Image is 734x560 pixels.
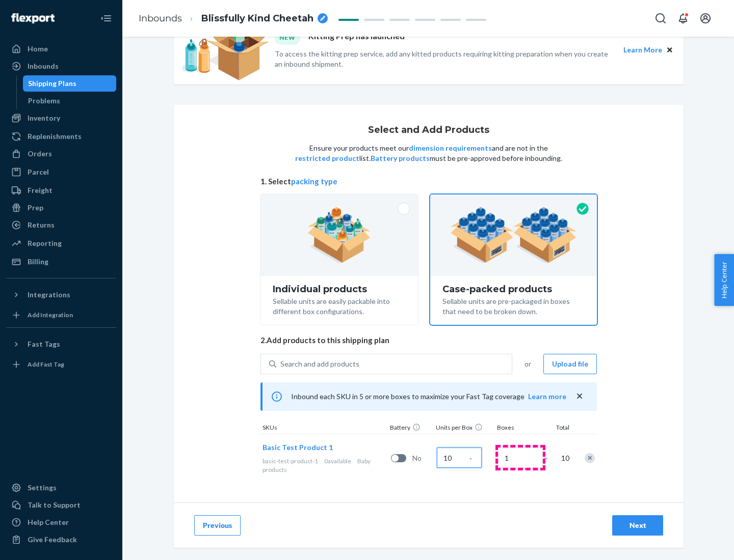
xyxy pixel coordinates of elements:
button: Upload file [543,354,597,374]
div: Remove Item [585,453,595,463]
a: Replenishments [6,128,116,145]
button: Open Search Box [650,8,671,29]
div: Units per Box [434,423,495,434]
div: Talk to Support [28,500,81,510]
span: 2. Add products to this shipping plan [260,335,597,346]
div: Orders [28,149,52,159]
a: Prep [6,200,116,216]
div: Battery [388,423,434,434]
div: Baby products [263,457,387,474]
span: 10 [559,453,569,463]
div: Returns [28,220,55,230]
a: Billing [6,254,116,270]
button: Learn more [528,391,566,402]
button: Fast Tags [6,336,116,352]
span: 1. Select [260,176,597,187]
a: Freight [6,182,116,199]
div: Reporting [28,238,62,248]
p: Kitting Prep has launched [308,31,405,44]
div: Search and add products [280,359,359,369]
div: NEW [275,31,300,44]
span: Basic Test Product 1 [263,443,333,452]
p: To access the kitting prep service, add any kitted products requiring kitting preparation when yo... [275,49,614,69]
button: Previous [194,515,241,536]
span: basic-test-product-1 [263,457,318,465]
button: Help Center [714,254,734,306]
button: Learn More [623,44,662,55]
span: 0 available [324,457,351,465]
a: Home [6,41,116,57]
div: Prep [28,203,43,213]
a: Reporting [6,235,116,251]
button: restricted product [295,153,359,163]
div: Parcel [28,167,49,177]
a: Inbounds [6,58,116,74]
img: Flexport logo [11,13,55,23]
div: Billing [28,257,48,267]
a: Problems [23,93,117,109]
input: Case Quantity [437,447,482,468]
div: Add Integration [28,311,73,319]
button: Next [612,515,663,536]
button: Open notifications [673,8,693,29]
button: Integrations [6,287,116,303]
span: Blissfully Kind Cheetah [201,12,313,25]
span: = [544,453,554,463]
p: Ensure your products meet our and are not in the list. must be pre-approved before inbounding. [294,143,563,163]
span: No [412,453,433,463]
button: packing type [291,176,337,187]
span: or [525,359,531,369]
div: Give Feedback [28,535,77,545]
a: Help Center [6,514,116,530]
div: Freight [28,185,53,195]
img: individual-pack.facf35554cb0f1810c75b2bd6df2d64e.png [307,207,371,263]
div: Next [621,520,654,530]
button: Close [664,44,675,55]
div: Integrations [28,290,70,300]
a: Inventory [6,110,116,126]
div: Individual products [273,284,406,294]
a: Parcel [6,164,116,180]
button: Close Navigation [96,8,116,29]
input: Number of boxes [498,447,543,468]
div: Inbound each SKU in 5 or more boxes to maximize your Fast Tag coverage [260,382,597,411]
a: Orders [6,146,116,162]
div: Fast Tags [28,339,60,349]
a: Add Fast Tag [6,356,116,373]
a: Inbounds [139,13,182,24]
button: dimension requirements [409,143,492,153]
button: close [574,391,585,402]
button: Battery products [371,153,430,163]
a: Returns [6,217,116,233]
a: Settings [6,480,116,496]
div: Add Fast Tag [28,360,64,369]
button: Open account menu [695,8,716,29]
div: Replenishments [28,131,82,142]
div: Settings [28,483,57,493]
button: Give Feedback [6,531,116,548]
a: Shipping Plans [23,75,117,92]
div: Boxes [495,423,546,434]
div: Case-packed products [442,284,585,294]
button: Basic Test Product 1 [263,442,333,453]
div: Sellable units are pre-packaged in boxes that need to be broken down. [442,294,585,317]
div: Help Center [28,517,69,527]
div: Home [28,44,48,54]
div: Problems [28,96,60,106]
h1: Select and Add Products [368,125,489,135]
div: Shipping Plans [28,78,76,89]
div: Sellable units are easily packable into different box configurations. [273,294,406,317]
ol: breadcrumbs [130,4,336,34]
div: Inventory [28,113,60,123]
div: Inbounds [28,61,59,71]
div: Total [546,423,571,434]
a: Talk to Support [6,497,116,513]
img: case-pack.59cecea509d18c883b923b81aeac6d0b.png [450,207,577,263]
div: SKUs [260,423,388,434]
a: Add Integration [6,307,116,323]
